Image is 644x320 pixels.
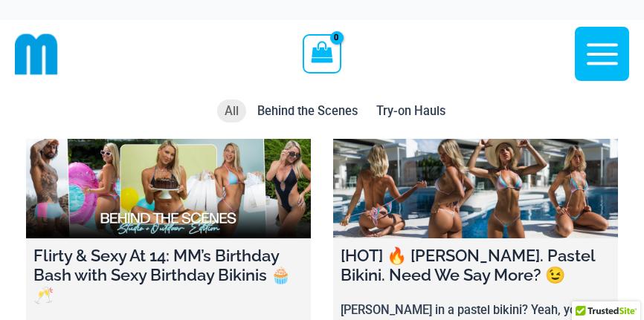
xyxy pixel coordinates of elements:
[303,34,341,73] a: View Shopping Cart, empty
[333,139,618,238] a: [HOT] 🔥 Olivia. Pastel Bikini. Need We Say More? 😉
[257,104,358,118] span: Behind the Scenes
[225,104,239,118] span: All
[376,104,445,118] span: Try-on Hauls
[15,33,58,76] img: cropped mm emblem
[341,246,611,285] h4: [HOT] 🔥 [PERSON_NAME]. Pastel Bikini. Need We Say More? 😉
[33,246,303,304] h4: Flirty & Sexy At 14: MM’s Birthday Bash with Sexy Birthday Bikinis 🧁🥂
[26,139,311,238] a: Flirty & Sexy At 14: MM’s Birthday Bash with Sexy Birthday Bikinis 🧁🥂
